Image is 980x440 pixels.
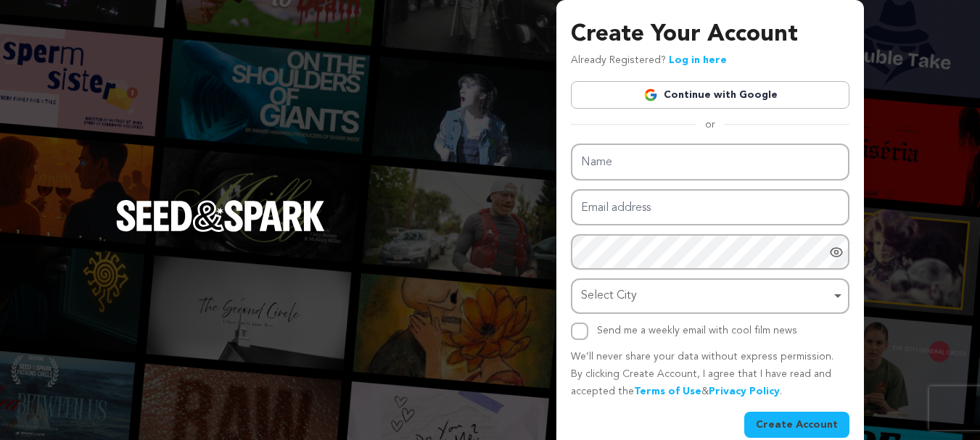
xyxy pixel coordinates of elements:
[696,117,724,132] span: or
[829,245,844,260] a: Show password as plain text. Warning: this will display your password on the screen.
[571,17,849,52] h3: Create Your Account
[571,52,727,70] p: Already Registered?
[744,412,849,438] button: Create Account
[581,286,831,307] div: Select City
[634,386,701,397] a: Terms of Use
[116,200,325,261] a: Seed&Spark Homepage
[116,200,325,232] img: Seed&Spark Logo
[669,55,727,65] a: Log in here
[571,144,849,180] input: Name
[571,349,849,400] p: We’ll never share your data without express permission. By clicking Create Account, I agree that ...
[597,325,797,336] label: Send me a weekly email with cool film news
[571,189,849,226] input: Email address
[709,386,780,397] a: Privacy Policy
[643,88,658,102] img: Google logo
[571,81,849,109] a: Continue with Google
